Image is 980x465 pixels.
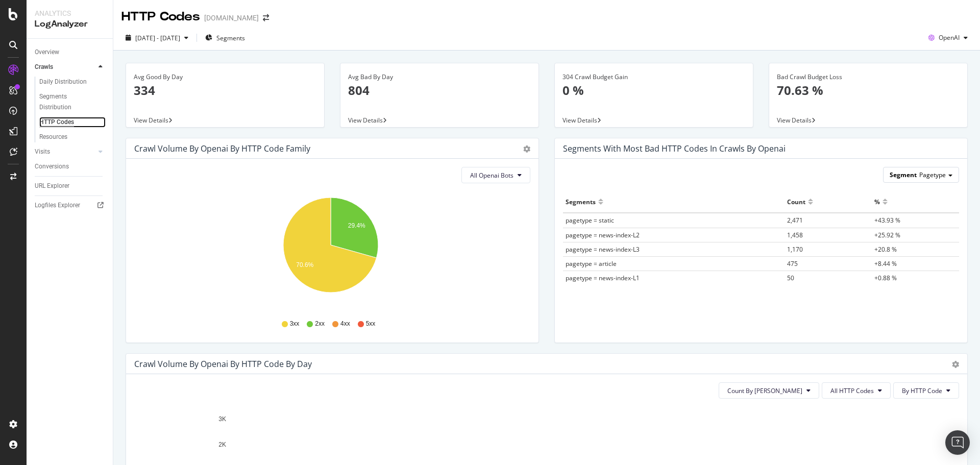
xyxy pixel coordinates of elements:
span: pagetype = article [566,259,617,268]
span: +0.88 % [874,274,897,282]
span: +43.93 % [874,216,900,225]
a: Overview [35,47,106,58]
div: Segments [566,193,596,210]
span: pagetype = news-index-L3 [566,245,640,254]
div: Avg Good By Day [134,72,316,82]
div: gear [952,361,959,368]
span: 2,471 [787,216,803,225]
a: Segments Distribution [39,91,106,113]
button: All Openai Bots [461,167,530,183]
span: [DATE] - [DATE] [135,34,180,42]
div: Daily Distribution [39,77,87,87]
span: 1,458 [787,231,803,239]
span: 50 [787,274,794,282]
div: Analytics [35,8,105,18]
div: % [874,193,880,210]
div: Conversions [35,161,69,172]
a: Conversions [35,161,106,172]
span: pagetype = static [566,216,614,225]
text: 2K [218,441,226,448]
div: HTTP Codes [39,117,74,128]
button: [DATE] - [DATE] [121,30,192,46]
button: Segments [201,30,249,46]
a: HTTP Codes [39,117,106,128]
span: All Openai Bots [470,171,513,180]
p: 0 % [562,82,745,99]
a: Logfiles Explorer [35,200,106,211]
text: 3K [218,415,226,423]
div: Avg Bad By Day [348,72,531,82]
p: 804 [348,82,531,99]
div: Crawl Volume by openai by HTTP Code Family [134,143,310,154]
div: URL Explorer [35,181,69,191]
span: View Details [777,116,812,125]
span: Count By Day [727,386,802,395]
span: 2xx [315,320,325,328]
p: 334 [134,82,316,99]
button: OpenAI [924,30,972,46]
span: +25.92 % [874,231,900,239]
span: 1,170 [787,245,803,254]
span: 475 [787,259,798,268]
div: Crawl Volume by openai by HTTP Code by Day [134,359,312,369]
div: Segments with most bad HTTP codes in Crawls by openai [563,143,786,154]
div: [DOMAIN_NAME] [204,13,259,23]
span: 3xx [290,320,300,328]
button: All HTTP Codes [822,382,891,399]
span: View Details [562,116,597,125]
span: Segments [216,34,245,42]
span: By HTTP Code [902,386,942,395]
text: 29.4% [348,222,365,229]
div: Overview [35,47,59,58]
a: Daily Distribution [39,77,106,87]
div: gear [523,145,530,153]
div: HTTP Codes [121,8,200,26]
div: Count [787,193,805,210]
span: +8.44 % [874,259,897,268]
span: OpenAI [939,33,960,42]
a: Resources [39,132,106,142]
div: Visits [35,146,50,157]
div: LogAnalyzer [35,18,105,30]
span: 4xx [340,320,350,328]
a: URL Explorer [35,181,106,191]
div: Bad Crawl Budget Loss [777,72,960,82]
div: Open Intercom Messenger [945,430,970,455]
div: arrow-right-arrow-left [263,14,269,21]
a: Crawls [35,62,95,72]
a: Visits [35,146,95,157]
text: 70.6% [296,261,313,268]
span: All HTTP Codes [830,386,874,395]
div: Resources [39,132,67,142]
span: View Details [348,116,383,125]
div: Crawls [35,62,53,72]
svg: A chart. [134,191,527,310]
div: Logfiles Explorer [35,200,80,211]
span: pagetype = news-index-L1 [566,274,640,282]
span: pagetype = news-index-L2 [566,231,640,239]
p: 70.63 % [777,82,960,99]
span: Pagetype [919,170,946,179]
button: Count By [PERSON_NAME] [719,382,819,399]
span: View Details [134,116,168,125]
span: 5xx [366,320,376,328]
div: Segments Distribution [39,91,96,113]
button: By HTTP Code [893,382,959,399]
span: +20.8 % [874,245,897,254]
div: 304 Crawl Budget Gain [562,72,745,82]
span: Segment [890,170,917,179]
